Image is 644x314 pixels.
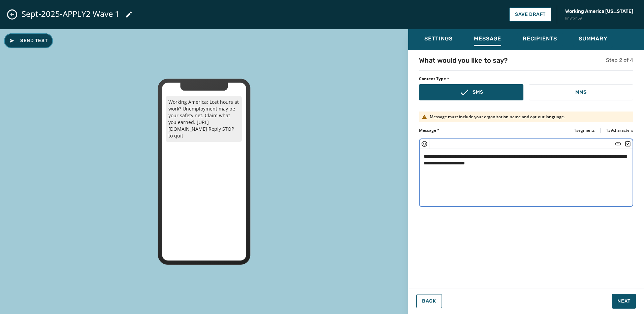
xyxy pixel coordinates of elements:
span: Back [422,299,436,304]
span: 139 characters [606,128,633,133]
p: SMS [473,89,483,96]
button: Insert Short Link [615,140,621,147]
button: Next [612,294,636,309]
p: Message must include your organization name and opt-out language. [430,114,565,120]
span: Settings [424,35,452,42]
span: Recipients [523,35,557,42]
p: Working America: Lost hours at work? Unemployment may be your safety net. Claim what you earned. ... [166,96,242,142]
button: Summary [573,32,613,48]
span: Next [617,298,631,305]
button: SMS [419,84,523,100]
span: kn8rxh59 [565,15,633,21]
button: MMS [529,84,633,100]
button: Insert Survey [624,140,631,147]
p: MMS [575,89,586,96]
span: Summary [579,35,608,42]
button: Insert Emoji [421,140,428,147]
button: Settings [419,32,458,48]
h5: Step 2 of 4 [606,56,633,64]
button: Save Draft [509,7,551,22]
span: Working America [US_STATE] [565,8,633,15]
button: Recipients [517,32,562,48]
button: Message [469,32,507,48]
button: Back [416,294,442,308]
span: Message [474,35,501,42]
span: 1 segments [574,128,595,133]
span: Save Draft [515,12,546,17]
label: Message * [419,128,440,133]
h4: What would you like to say? [419,56,508,65]
span: Content Type * [419,76,633,82]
